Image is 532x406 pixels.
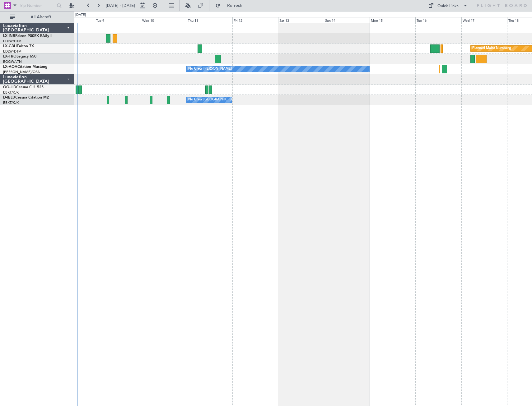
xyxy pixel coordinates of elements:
a: EDLW/DTM [3,39,21,44]
span: LX-TRO [3,55,16,58]
a: LX-AOACitation Mustang [3,65,48,69]
a: D-IBLUCessna Citation M2 [3,96,49,99]
span: [DATE] - [DATE] [106,3,135,8]
a: EBKT/KJK [3,100,19,105]
button: Quick Links [425,1,471,11]
div: Thu 11 [187,17,232,23]
a: LX-GBHFalcon 7X [3,44,34,48]
div: Planned Maint Nurnberg [472,44,511,53]
span: OO-JID [3,85,16,89]
div: Tue 9 [95,17,141,23]
div: Wed 17 [461,17,507,23]
div: [DATE] [75,12,86,18]
button: All Aircraft [7,12,68,22]
a: EBKT/KJK [3,90,19,95]
span: LX-GBH [3,44,17,48]
button: Refresh [212,1,250,11]
a: LX-INBFalcon 900EX EASy II [3,34,52,38]
div: No Crew [GEOGRAPHIC_DATA] ([GEOGRAPHIC_DATA] National) [188,95,292,104]
input: Trip Number [19,1,55,10]
div: Mon 15 [370,17,415,23]
div: No Crew [PERSON_NAME] [188,64,232,74]
span: LX-AOA [3,65,17,69]
a: EDLW/DTM [3,49,21,54]
div: Tue 16 [415,17,461,23]
span: All Aircraft [16,15,66,19]
div: Sun 14 [324,17,370,23]
a: EGGW/LTN [3,59,22,64]
a: LX-TROLegacy 650 [3,55,36,58]
div: Sat 13 [278,17,324,23]
a: OO-JIDCessna CJ1 525 [3,85,44,89]
span: LX-INB [3,34,15,38]
span: D-IBLU [3,96,15,99]
div: Fri 12 [232,17,278,23]
a: [PERSON_NAME]/QSA [3,70,40,74]
div: Wed 10 [141,17,187,23]
div: Quick Links [437,3,459,9]
span: Refresh [222,3,248,8]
